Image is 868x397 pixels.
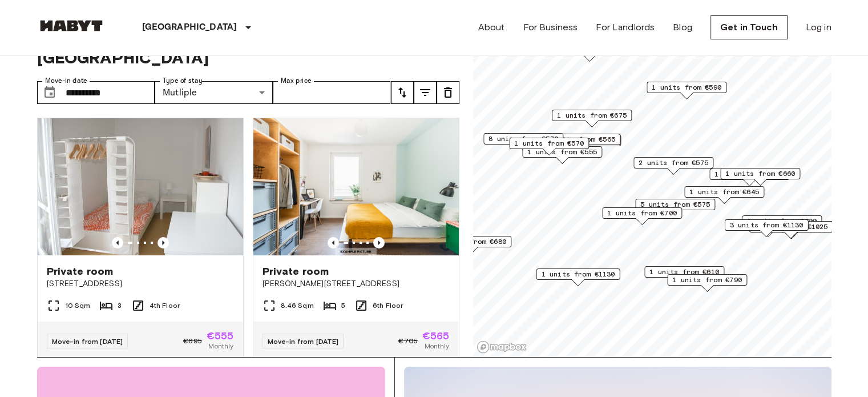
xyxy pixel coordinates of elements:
[398,336,418,346] span: €705
[509,138,589,155] div: Map marker
[281,300,314,311] span: 8.46 Sqm
[684,186,764,204] div: Map marker
[523,21,578,34] a: For Business
[437,81,459,104] button: tune
[208,341,233,351] span: Monthly
[726,219,810,237] div: Map marker
[142,21,237,34] p: [GEOGRAPHIC_DATA]
[672,275,742,285] span: 1 units from €790
[644,266,724,284] div: Map marker
[527,147,597,157] span: 1 units from €555
[747,216,817,226] span: 1 units from €600
[541,135,621,153] div: Map marker
[596,21,655,34] a: For Landlords
[373,237,385,248] button: Previous image
[536,268,620,286] div: Map marker
[37,118,244,361] a: Marketing picture of unit DE-01-031-01MPrevious imagePrevious imagePrivate room[STREET_ADDRESS]10...
[667,274,747,292] div: Map marker
[263,264,329,278] span: Private room
[710,15,788,39] a: Get in Touch
[112,237,123,248] button: Previous image
[540,134,620,151] div: Map marker
[263,278,450,290] span: [PERSON_NAME][STREET_ADDRESS]
[150,300,180,311] span: 4th Floor
[341,300,345,311] span: 5
[725,169,795,179] span: 1 units from €660
[714,169,784,179] span: 1 units from €660
[207,331,234,341] span: €555
[473,15,831,357] canvas: Map
[253,118,459,255] img: Marketing picture of unit DE-01-08-024-01Q
[47,278,234,290] span: [STREET_ADDRESS]
[118,300,122,311] span: 3
[414,81,437,104] button: tune
[640,199,710,210] span: 5 units from €575
[158,237,169,248] button: Previous image
[673,21,692,34] a: Blog
[709,169,789,186] div: Map marker
[52,337,123,346] span: Move-in from [DATE]
[647,82,726,99] div: Map marker
[557,110,627,121] span: 1 units from €675
[607,208,677,218] span: 1 units from €700
[720,168,800,186] div: Map marker
[689,187,759,197] span: 1 units from €645
[253,118,459,361] a: Marketing picture of unit DE-01-08-024-01QPrevious imagePrevious imagePrivate room[PERSON_NAME][S...
[431,236,511,254] div: Map marker
[522,146,602,164] div: Map marker
[754,222,827,232] span: 1 units from €1025
[483,133,563,151] div: Map marker
[37,20,106,31] img: Habyt
[478,21,505,34] a: About
[38,81,61,104] button: Choose date, selected date is 1 Oct 2025
[806,21,831,34] a: Log in
[281,76,312,86] label: Max price
[514,138,584,149] span: 1 units from €570
[546,134,615,145] span: 4 units from €565
[65,300,91,311] span: 10 Sqm
[391,81,414,104] button: tune
[45,76,87,86] label: Move-in date
[633,157,713,175] div: Map marker
[328,237,339,248] button: Previous image
[38,118,243,255] img: Marketing picture of unit DE-01-031-01M
[602,207,682,225] div: Map marker
[424,341,449,351] span: Monthly
[477,340,527,354] a: Mapbox logo
[649,267,719,277] span: 1 units from €610
[183,336,202,346] span: €695
[47,264,114,278] span: Private room
[437,236,506,247] span: 1 units from €680
[268,337,339,346] span: Move-in from [DATE]
[373,300,403,311] span: 6th Floor
[155,81,273,104] div: Mutliple
[639,158,708,168] span: 2 units from €575
[163,76,203,86] label: Type of stay
[724,219,808,237] div: Map marker
[488,134,558,144] span: 8 units from €570
[422,331,450,341] span: €565
[552,110,632,127] div: Map marker
[635,199,715,216] div: Map marker
[729,220,803,230] span: 3 units from €1130
[652,82,721,93] span: 1 units from €590
[742,215,822,233] div: Map marker
[541,269,615,279] span: 1 units from €1130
